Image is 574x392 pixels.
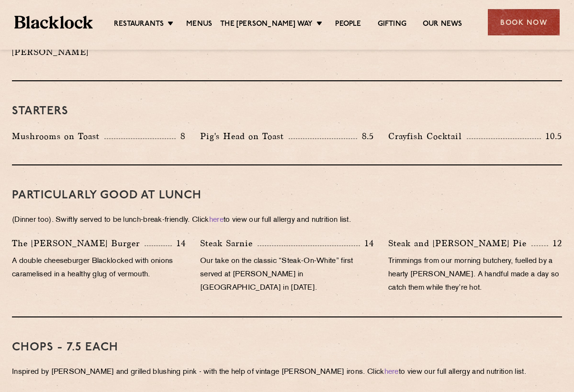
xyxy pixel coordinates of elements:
[114,20,164,30] a: Restaurants
[378,20,406,30] a: Gifting
[200,237,258,250] p: Steak Sarnie
[14,16,93,29] img: BL_Textured_Logo-footer-cropped.svg
[388,255,562,295] p: Trimmings from our morning butchery, fuelled by a hearty [PERSON_NAME]. A handful made a day so c...
[12,341,562,354] h3: Chops - 7.5 each
[12,214,562,227] p: (Dinner too). Swiftly served to be lunch-break-friendly. Click to view our full allergy and nutri...
[384,369,399,376] a: here
[357,130,374,142] p: 8.5
[186,20,212,30] a: Menus
[12,105,562,118] h3: Starters
[541,130,562,142] p: 10.5
[12,130,104,143] p: Mushrooms on Toast
[488,9,560,35] div: Book Now
[176,130,186,142] p: 8
[200,130,289,143] p: Pig's Head on Toast
[172,237,186,250] p: 14
[12,237,145,250] p: The [PERSON_NAME] Burger
[12,189,562,202] h3: PARTICULARLY GOOD AT LUNCH
[220,20,313,30] a: The [PERSON_NAME] Way
[200,255,374,295] p: Our take on the classic “Steak-On-White” first served at [PERSON_NAME] in [GEOGRAPHIC_DATA] in [D...
[360,237,374,250] p: 14
[12,366,562,379] p: Inspired by [PERSON_NAME] and grilled blushing pink - with the help of vintage [PERSON_NAME] iron...
[335,20,361,30] a: People
[388,237,531,250] p: Steak and [PERSON_NAME] Pie
[548,237,562,250] p: 12
[423,20,462,30] a: Our News
[209,217,224,224] a: here
[12,255,186,282] p: A double cheeseburger Blacklocked with onions caramelised in a healthy glug of vermouth.
[388,130,467,143] p: Crayfish Cocktail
